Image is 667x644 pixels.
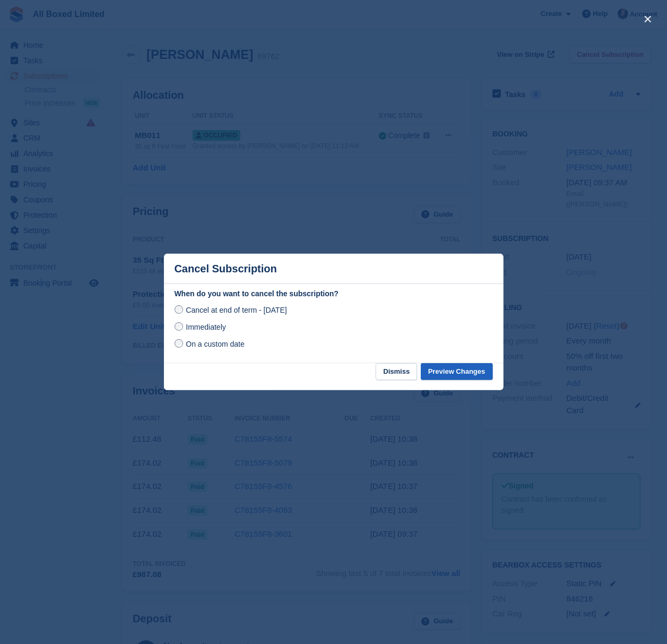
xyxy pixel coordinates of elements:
[376,363,417,381] button: Dismiss
[186,306,287,314] span: Cancel at end of term - [DATE]
[175,288,493,299] label: When do you want to cancel the subscription?
[175,305,183,314] input: Cancel at end of term - [DATE]
[175,263,277,275] p: Cancel Subscription
[186,340,245,348] span: On a custom date
[421,363,493,381] button: Preview Changes
[175,339,183,348] input: On a custom date
[639,11,656,28] button: close
[175,322,183,331] input: Immediately
[186,323,226,331] span: Immediately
